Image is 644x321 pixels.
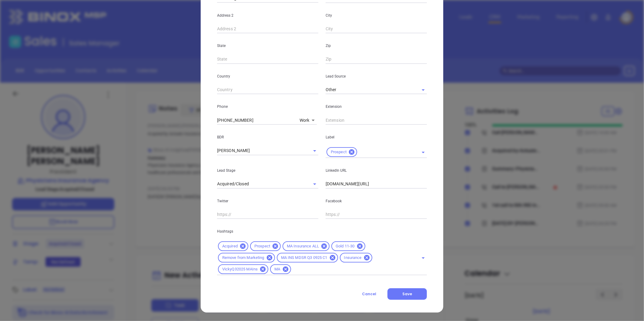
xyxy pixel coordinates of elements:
p: BDR [217,134,318,141]
button: Open [419,86,428,94]
div: Insurance [340,253,372,263]
p: Address 2 [217,12,318,19]
p: Facebook [326,198,427,204]
input: https:// [326,180,427,189]
input: https:// [326,210,427,219]
p: Label [326,134,427,141]
span: Prospect [327,150,350,155]
input: https:// [217,210,318,219]
p: LinkedIn URL [326,167,427,174]
input: State [217,55,318,64]
span: MA Insurance ALL [283,244,323,249]
p: Hashtags [217,228,427,235]
span: Acquired [219,244,241,249]
button: Open [310,180,319,188]
span: VickyQ32025 MAIns [219,267,261,272]
div: Remove from Marketing [218,253,275,263]
button: Open [419,148,428,157]
span: Prospect [251,244,274,249]
p: Zip [326,42,427,49]
p: Lead Source [326,73,427,80]
div: MA [270,264,291,274]
span: Cancel [362,291,376,296]
div: MA Insurance ALL [283,241,330,251]
p: Extension [326,103,427,110]
p: State [217,42,318,49]
input: Zip [326,55,427,64]
input: Country [217,85,318,94]
input: Extension [326,116,427,125]
input: City [326,25,427,34]
div: Work [300,116,317,125]
input: Address 2 [217,25,318,34]
div: Prospect [250,241,281,251]
span: MA [271,267,284,272]
button: Save [387,288,427,300]
button: Open [310,147,319,155]
p: Twitter [217,198,318,204]
button: Cancel [351,288,387,300]
div: Acquired [218,241,248,251]
div: Prospect [327,147,357,157]
div: MA INS MDSR Q3 0925 C1 [277,253,338,263]
span: MA INS MDSR Q3 0925 C1 [277,255,331,260]
p: Phone [217,103,318,110]
span: Save [402,291,412,296]
input: Phone [217,116,297,125]
div: Gold 11-30 [331,241,365,251]
button: Open [419,254,428,262]
div: VickyQ32025 MAIns [218,264,268,274]
p: Country [217,73,318,80]
p: City [326,12,427,19]
span: Remove from Marketing [219,255,268,260]
p: Lead Stage [217,167,318,174]
span: Gold 11-30 [332,244,358,249]
span: Insurance [340,255,365,260]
